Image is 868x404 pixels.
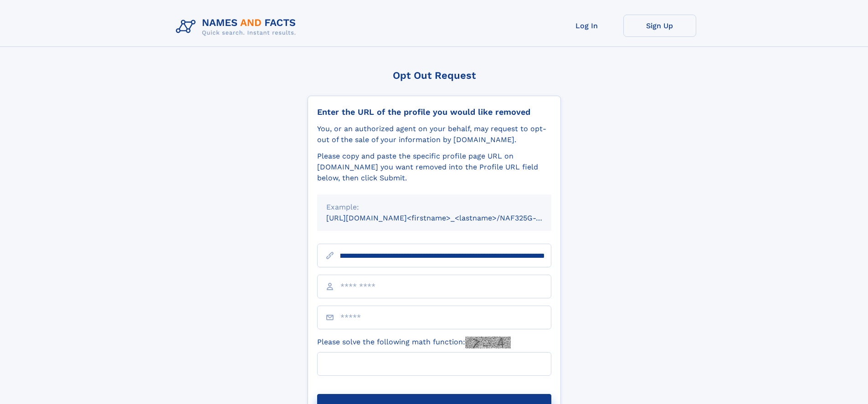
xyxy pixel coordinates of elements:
[326,202,542,213] div: Example:
[317,123,551,145] div: You, or an authorized agent on your behalf, may request to opt-out of the sale of your informatio...
[317,337,511,348] label: Please solve the following math function:
[317,151,551,184] div: Please copy and paste the specific profile page URL on [DOMAIN_NAME] you want removed into the Pr...
[172,15,303,39] img: Logo Names and Facts
[317,107,551,117] div: Enter the URL of the profile you would like removed
[308,70,561,81] div: Opt Out Request
[326,214,569,222] small: [URL][DOMAIN_NAME]<firstname>_<lastname>/NAF325G-xxxxxxxx
[550,15,623,37] a: Log In
[623,15,696,37] a: Sign Up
